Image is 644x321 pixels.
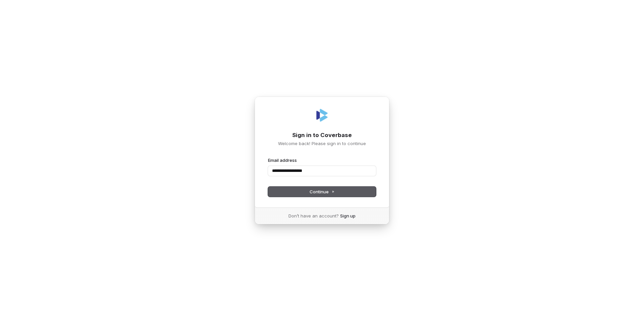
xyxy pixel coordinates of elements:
img: Coverbase [314,107,330,123]
a: Sign up [340,213,356,219]
label: Email address [268,157,297,163]
span: Continue [310,189,335,195]
h1: Sign in to Coverbase [268,131,376,139]
span: Don’t have an account? [288,213,339,219]
button: Continue [268,187,376,197]
p: Welcome back! Please sign in to continue [268,140,376,146]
